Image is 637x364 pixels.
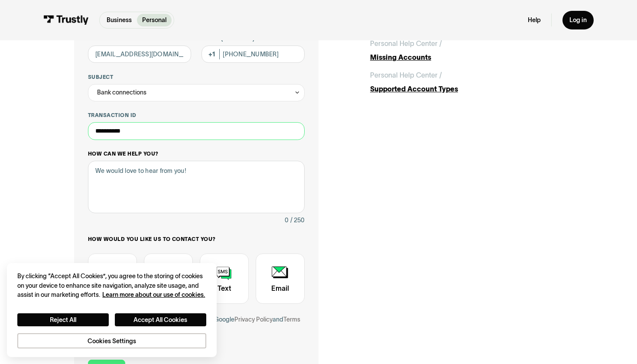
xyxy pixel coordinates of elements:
[370,38,563,62] a: Personal Help Center /Missing Accounts
[88,74,305,81] label: Subject
[201,45,305,63] input: (555) 555-5555
[370,70,442,80] div: Personal Help Center /
[17,333,206,348] button: Cookies Settings
[370,84,563,94] div: Supported Account Types
[97,87,146,97] div: Bank connections
[115,313,206,326] button: Accept All Cookies
[569,16,587,24] div: Log in
[88,236,305,243] label: How would you like us to contact you?
[88,150,305,157] label: How can we help you?
[285,215,289,225] div: 0
[370,38,442,49] div: Personal Help Center /
[137,14,172,26] a: Personal
[221,36,254,41] span: (Optional)
[88,45,191,63] input: alex@mail.com
[102,291,205,298] a: More information about your privacy, opens in a new tab
[370,52,563,62] div: Missing Accounts
[17,272,206,299] div: By clicking “Accept All Cookies”, you agree to the storing of cookies on your device to enhance s...
[290,215,305,225] div: / 250
[370,70,563,94] a: Personal Help Center /Supported Account Types
[17,313,109,326] button: Reject All
[17,272,206,348] div: Privacy
[7,263,217,357] div: Cookie banner
[142,16,166,25] p: Personal
[88,84,305,101] div: Bank connections
[234,316,273,323] a: Privacy Policy
[88,112,305,119] label: Transaction ID
[101,14,137,26] a: Business
[107,16,132,25] p: Business
[43,15,89,25] img: Trustly Logo
[562,11,594,29] a: Log in
[528,16,541,24] a: Help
